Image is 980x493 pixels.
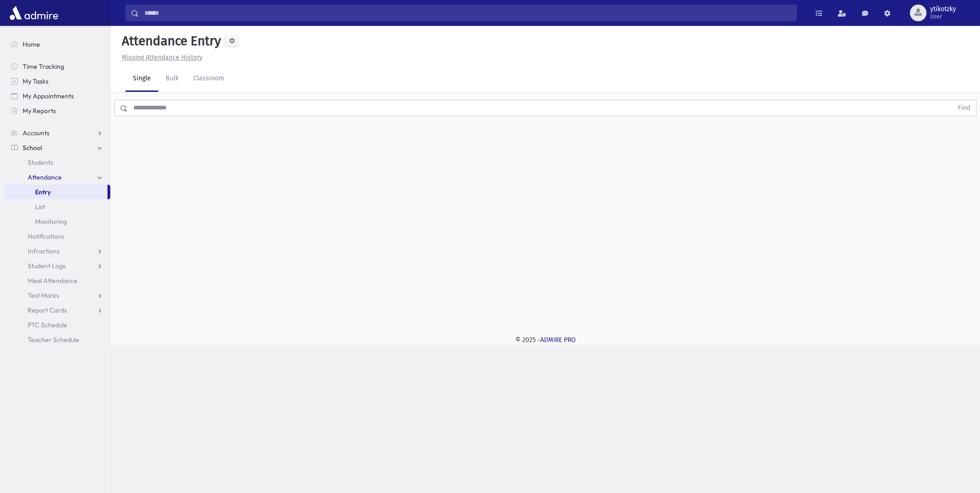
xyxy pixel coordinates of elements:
[4,259,110,273] a: Student Logs
[118,54,203,61] a: Missing Attendance History
[125,335,965,345] div: © 2025 -
[4,244,110,259] a: Infractions
[23,92,74,100] span: My Appointments
[4,37,110,52] a: Home
[4,288,110,303] a: Test Marks
[4,332,110,347] a: Teacher Schedule
[23,40,40,48] span: Home
[4,103,110,118] a: My Reports
[4,318,110,332] a: PTC Schedule
[4,229,110,244] a: Notifications
[4,126,110,140] a: Accounts
[4,74,110,89] a: My Tasks
[28,247,60,255] span: Infractions
[23,62,64,71] span: Time Tracking
[7,4,60,22] img: AdmirePro
[28,158,53,167] span: Students
[139,5,796,21] input: Search
[4,303,110,318] a: Report Cards
[4,170,110,185] a: Attendance
[28,321,67,329] span: PTC Schedule
[118,33,221,49] h5: Attendance Entry
[4,185,108,199] a: Entry
[28,291,59,300] span: Test Marks
[4,273,110,288] a: Meal Attendance
[23,129,49,137] span: Accounts
[4,199,110,214] a: List
[35,217,67,226] span: Monitoring
[35,203,45,211] span: List
[125,66,158,92] a: Single
[23,107,56,115] span: My Reports
[35,188,51,196] span: Entry
[23,144,42,152] span: School
[158,66,186,92] a: Bulk
[4,214,110,229] a: Monitoring
[4,155,110,170] a: Students
[930,13,956,20] span: User
[28,173,62,181] span: Attendance
[952,100,976,116] button: Find
[4,89,110,103] a: My Appointments
[930,6,956,13] span: ytikotzky
[122,54,203,61] u: Missing Attendance History
[28,277,78,285] span: Meal Attendance
[28,232,64,240] span: Notifications
[23,77,48,85] span: My Tasks
[28,262,66,270] span: Student Logs
[4,140,110,155] a: School
[4,59,110,74] a: Time Tracking
[28,306,67,314] span: Report Cards
[28,336,79,344] span: Teacher Schedule
[540,336,576,344] a: ADMIRE PRO
[186,66,232,92] a: Classroom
